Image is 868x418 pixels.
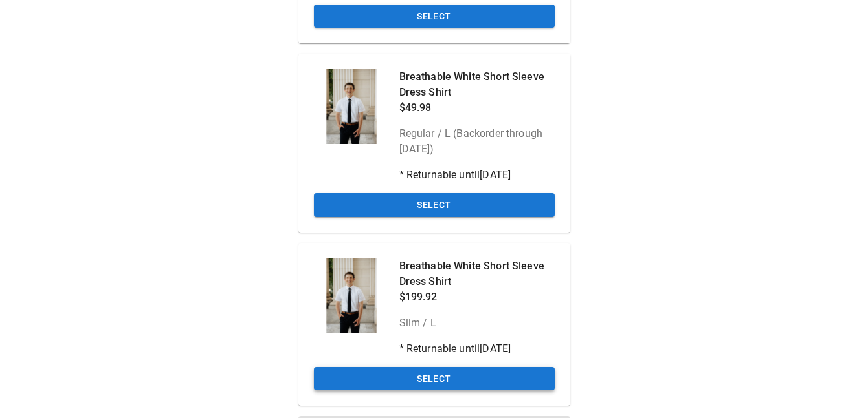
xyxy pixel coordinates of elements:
button: Select [314,193,555,217]
div: Breathable White Short Sleeve Dress Shirt - Serve Clothing [314,69,389,144]
p: * Returnable until [DATE] [399,341,555,357]
p: Breathable White Short Sleeve Dress Shirt [399,69,555,100]
button: Select [314,5,555,28]
p: Breathable White Short Sleeve Dress Shirt [399,258,555,289]
button: Select [314,367,555,391]
p: $49.98 [399,100,555,116]
p: Slim / L [399,315,555,331]
div: Breathable White Short Sleeve Dress Shirt - Serve Clothing [314,258,389,333]
p: Regular / L (Backorder through [DATE]) [399,126,555,157]
p: $199.92 [399,289,555,305]
p: * Returnable until [DATE] [399,167,555,183]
